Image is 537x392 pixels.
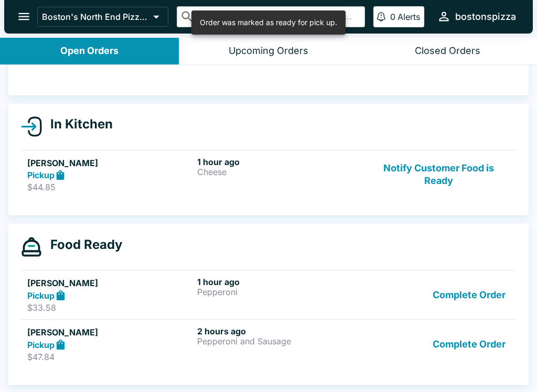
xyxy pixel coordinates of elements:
h5: [PERSON_NAME] [27,326,193,339]
h4: In Kitchen [42,116,113,132]
h4: Food Ready [42,237,122,253]
a: [PERSON_NAME]Pickup$47.842 hours agoPepperoni and SausageComplete Order [21,319,516,368]
button: Complete Order [428,326,510,362]
h5: [PERSON_NAME] [27,277,193,289]
p: 0 [390,12,395,22]
p: $47.84 [27,352,193,362]
p: Cheese [197,167,363,177]
strong: Pickup [27,170,55,180]
button: bostonspizza [433,5,520,28]
div: Closed Orders [415,45,480,57]
button: Boston's North End Pizza Bakery [37,7,168,27]
div: Order was marked as ready for pick up. [200,14,337,31]
p: $44.85 [27,182,193,192]
button: Complete Order [428,277,510,313]
p: $33.58 [27,302,193,313]
button: open drawer [10,3,37,30]
h6: 1 hour ago [197,157,363,167]
p: Boston's North End Pizza Bakery [42,12,149,22]
p: Pepperoni [197,287,363,297]
strong: Pickup [27,290,55,301]
button: Notify Customer Food is Ready [368,157,510,193]
div: bostonspizza [455,10,516,23]
h6: 1 hour ago [197,277,363,287]
p: Alerts [398,12,420,22]
a: [PERSON_NAME]Pickup$44.851 hour agoCheeseNotify Customer Food is Ready [21,150,516,199]
strong: Pickup [27,340,55,350]
h5: [PERSON_NAME] [27,157,193,169]
h6: 2 hours ago [197,326,363,336]
a: [PERSON_NAME]Pickup$33.581 hour agoPepperoniComplete Order [21,270,516,319]
p: Pepperoni and Sausage [197,336,363,346]
div: Open Orders [60,45,119,57]
div: Upcoming Orders [229,45,308,57]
